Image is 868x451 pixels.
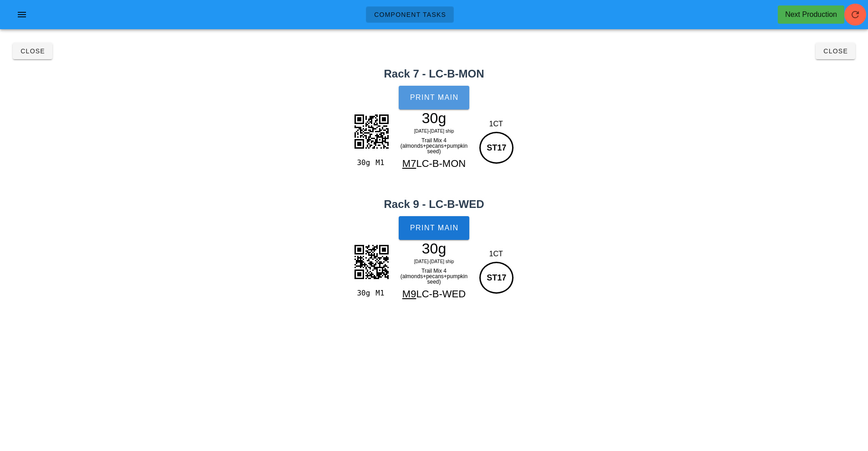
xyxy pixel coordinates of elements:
span: M7 [402,158,416,169]
h2: Rack 9 - LC-B-WED [5,196,863,213]
span: Print Main [410,93,459,102]
span: Print Main [410,224,459,232]
img: etumHkIWep25Pwp5rZNWhRBJqtIm5JN3MHWy2j25leuf+F0WOZwKKplkSIxTRM59I4SIkxUpopGEqBVWxZPeQiqeNHt1HTU3h... [349,109,394,154]
span: M9 [402,288,416,300]
button: Close [13,43,52,59]
img: w0kOATPQMBY0eXSJV11MlHPXmTKY74r5av7Zs6iI+LiSpkF1jyXrIXAwlUIgJvnyEkAsgEVbEhPlTKV+QbyTTiW2uGkBdWxCa... [349,239,394,285]
div: Trail Mix 4 (almonds+pecans+pumpkin seed) [395,266,474,286]
div: ST17 [479,262,514,294]
div: ST17 [479,132,514,164]
button: Close [816,43,855,59]
span: LC-B-MON [416,158,466,169]
button: Print Main [399,86,469,109]
div: Trail Mix 4 (almonds+pecans+pumpkin seed) [395,136,474,156]
span: [DATE]-[DATE] ship [414,129,454,134]
span: Close [20,47,45,55]
span: LC-B-WED [416,288,466,300]
h2: Rack 7 - LC-B-MON [5,66,863,82]
div: 1CT [477,119,515,130]
div: 30g [395,242,474,255]
div: M1 [372,287,390,299]
div: 30g [395,111,474,125]
button: Print Main [399,216,469,240]
div: Next Production [785,9,837,20]
div: 30g [353,287,372,299]
span: [DATE]-[DATE] ship [414,259,454,264]
span: Component Tasks [374,11,446,18]
div: M1 [372,157,390,169]
div: 30g [353,157,372,169]
a: Component Tasks [366,6,454,23]
span: Close [823,47,848,55]
div: 1CT [477,249,515,259]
